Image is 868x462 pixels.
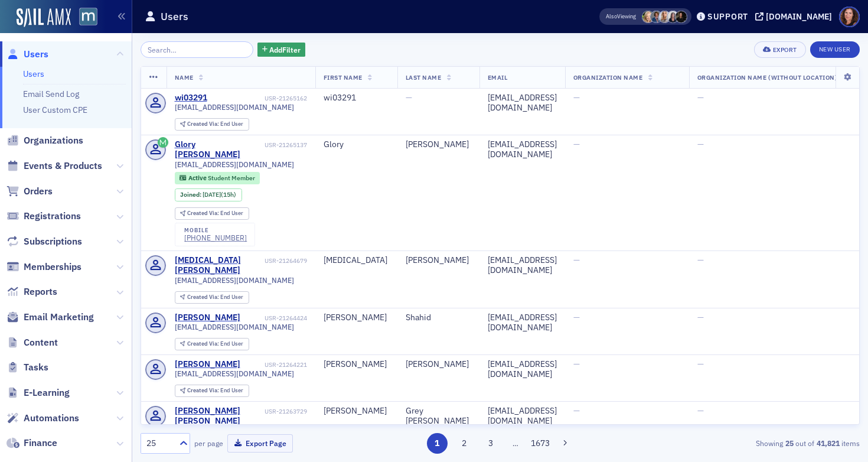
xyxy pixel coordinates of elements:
[175,73,194,82] span: Name
[79,8,97,26] img: SailAMX
[187,209,220,217] span: Created Via :
[187,121,243,128] div: End User
[242,314,307,322] div: USR-21264424
[24,134,83,147] span: Organizations
[24,48,48,61] span: Users
[175,276,294,285] span: [EMAIL_ADDRESS][DOMAIN_NAME]
[406,359,471,370] div: [PERSON_NAME]
[175,313,240,323] a: [PERSON_NAME]
[6,48,48,61] a: Users
[175,172,260,184] div: Active: Active: Student Member
[573,359,580,369] span: —
[161,9,188,24] h1: Users
[175,103,294,112] span: [EMAIL_ADDRESS][DOMAIN_NAME]
[175,338,249,350] div: Created Via: End User
[17,8,71,27] img: SailAMX
[6,261,81,274] a: Memberships
[265,257,307,265] div: USR-21264679
[324,313,389,323] div: [PERSON_NAME]
[187,386,220,394] span: Created Via :
[488,93,557,113] div: [EMAIL_ADDRESS][DOMAIN_NAME]
[697,255,704,265] span: —
[141,41,253,58] input: Search…
[810,41,860,58] a: New User
[24,336,58,349] span: Content
[628,438,860,448] div: Showing out of items
[175,385,249,397] div: Created Via: End User
[324,73,363,82] span: First Name
[6,336,58,349] a: Content
[406,406,471,427] div: Grey [PERSON_NAME]
[175,291,249,304] div: Created Via: End User
[453,433,474,454] button: 2
[257,43,306,57] button: AddFilter
[175,255,263,276] a: [MEDICAL_DATA][PERSON_NAME]
[697,359,704,369] span: —
[175,139,263,160] a: Glory [PERSON_NAME]
[187,210,243,217] div: End User
[24,160,102,173] span: Events & Products
[6,311,94,324] a: Email Marketing
[184,233,247,242] a: [PHONE_NUMBER]
[209,95,307,102] div: USR-21265162
[184,227,247,234] div: mobile
[265,141,307,149] div: USR-21265137
[175,323,294,331] span: [EMAIL_ADDRESS][DOMAIN_NAME]
[208,174,255,182] span: Student Member
[324,255,389,266] div: [MEDICAL_DATA]
[667,11,679,23] span: Kelly Brown
[530,433,551,454] button: 1673
[265,408,307,415] div: USR-21263729
[507,438,524,448] span: …
[573,73,643,82] span: Organization Name
[573,255,580,265] span: —
[697,312,704,323] span: —
[203,191,236,199] div: (15h)
[573,92,580,103] span: —
[6,235,82,248] a: Subscriptions
[573,405,580,416] span: —
[6,210,81,223] a: Registrations
[324,359,389,370] div: [PERSON_NAME]
[697,73,838,82] span: Organization Name (Without Location)
[6,185,53,198] a: Orders
[175,359,240,370] a: [PERSON_NAME]
[650,11,663,23] span: Chris Dougherty
[187,388,243,394] div: End User
[755,12,836,21] button: [DOMAIN_NAME]
[642,11,654,23] span: Rebekah Olson
[814,438,841,448] strong: 41,821
[488,406,557,427] div: [EMAIL_ADDRESS][DOMAIN_NAME]
[754,41,805,58] button: Export
[194,438,223,448] label: per page
[187,341,243,347] div: End User
[24,285,57,298] span: Reports
[488,139,557,160] div: [EMAIL_ADDRESS][DOMAIN_NAME]
[24,210,81,223] span: Registrations
[23,105,87,115] a: User Custom CPE
[269,44,301,55] span: Add Filter
[697,139,704,149] span: —
[24,386,70,399] span: E-Learning
[24,412,79,425] span: Automations
[187,294,243,301] div: End User
[175,188,242,201] div: Joined: 2025-08-11 00:00:00
[481,433,501,454] button: 3
[188,174,208,182] span: Active
[783,438,795,448] strong: 25
[24,311,94,324] span: Email Marketing
[324,93,389,103] div: wi03291
[24,261,81,274] span: Memberships
[6,134,83,147] a: Organizations
[406,73,442,82] span: Last Name
[658,11,671,23] span: Emily Trott
[24,361,48,374] span: Tasks
[488,313,557,333] div: [EMAIL_ADDRESS][DOMAIN_NAME]
[175,406,263,427] a: [PERSON_NAME] [PERSON_NAME]
[175,160,294,169] span: [EMAIL_ADDRESS][DOMAIN_NAME]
